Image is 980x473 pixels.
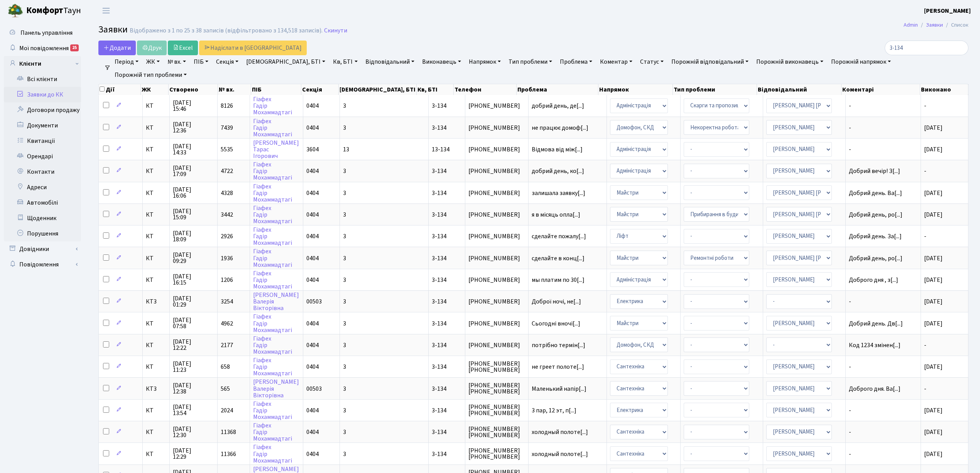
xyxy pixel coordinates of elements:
[849,341,901,349] span: Код 1234 змінен[...]
[173,100,214,112] span: [DATE] 15:46
[924,7,971,15] b: [PERSON_NAME]
[103,44,131,52] span: Додати
[253,225,292,247] a: ГіафехГадірМохаммадтагі
[4,210,81,226] a: Щоденник
[306,276,319,284] span: 0404
[173,404,214,416] span: [DATE] 13:54
[306,450,319,458] span: 0404
[4,87,81,102] a: Заявки до КК
[218,84,251,95] th: № вх.
[173,339,214,351] span: [DATE] 12:22
[468,255,525,261] span: [PHONE_NUMBER]
[4,241,81,257] a: Довідники
[849,298,918,305] span: -
[432,210,446,219] span: 3-134
[243,55,328,68] a: [DEMOGRAPHIC_DATA], БТІ
[98,23,128,36] span: Заявки
[432,102,446,110] span: 3-134
[330,55,360,68] a: Кв, БТІ
[757,84,841,95] th: Відповідальний
[173,186,214,199] span: [DATE] 16:06
[253,139,299,160] a: [PERSON_NAME]ТарасІгорович
[598,84,673,95] th: Напрямок
[306,167,319,175] span: 0404
[343,406,346,415] span: 3
[924,276,943,284] span: [DATE]
[468,233,525,239] span: [PHONE_NUMBER]
[849,276,898,284] span: Доброго дня , з[...]
[532,189,585,197] span: залишала заявку[...]
[849,429,918,435] span: -
[432,385,446,393] span: 3-134
[4,195,81,210] a: Автомобілі
[343,450,346,458] span: 3
[505,55,555,68] a: Тип проблеми
[532,276,585,284] span: мы платим по 30[...]
[4,164,81,180] a: Контакти
[557,55,595,68] a: Проблема
[306,189,319,197] span: 0404
[432,124,446,132] span: 3-134
[26,4,63,17] b: Комфорт
[4,226,81,241] a: Порушення
[924,297,943,306] span: [DATE]
[306,232,319,241] span: 0404
[753,55,826,68] a: Порожній виконавець
[454,84,517,95] th: Телефон
[343,385,346,393] span: 3
[343,341,346,349] span: 3
[532,406,576,415] span: 3 пар, 12 эт, п[...]
[4,56,81,71] a: Клієнти
[432,189,446,197] span: 3-134
[173,295,214,308] span: [DATE] 01:29
[924,210,943,219] span: [DATE]
[4,102,81,118] a: Договори продажу
[146,277,166,283] span: КТ
[173,426,214,438] span: [DATE] 12:30
[146,168,166,174] span: КТ
[924,189,943,197] span: [DATE]
[146,125,166,131] span: КТ
[924,341,926,349] span: -
[943,21,968,29] li: Список
[343,363,346,371] span: 3
[468,361,525,373] span: [PHONE_NUMBER] [PHONE_NUMBER]
[432,276,446,284] span: 3-134
[849,319,903,328] span: Добрий день. Дв[...]
[343,297,346,306] span: 3
[221,341,233,349] span: 2177
[468,103,525,109] span: [PHONE_NUMBER]
[904,21,918,29] a: Admin
[432,406,446,415] span: 3-134
[306,145,319,154] span: 3604
[146,407,166,414] span: КТ
[532,450,588,458] span: холодный полоте[...]
[532,167,584,175] span: добрий день, ко[...]
[849,385,901,393] span: Доброго дня. Ва[...]
[164,55,189,68] a: № вх.
[146,320,166,327] span: КТ
[173,143,214,156] span: [DATE] 14:33
[221,232,233,241] span: 2926
[221,450,236,458] span: 11366
[70,44,79,51] div: 25
[924,167,926,175] span: -
[532,385,586,393] span: Маленький напір[...]
[221,385,230,393] span: 565
[306,406,319,415] span: 0404
[468,212,525,218] span: [PHONE_NUMBER]
[468,277,525,283] span: [PHONE_NUMBER]
[532,319,580,328] span: Сьогодні вночі[...]
[306,319,319,328] span: 0404
[849,167,900,175] span: Добрий вечір! З[...]
[432,167,446,175] span: 3-134
[306,341,319,349] span: 0404
[4,25,81,41] a: Панель управління
[306,428,319,436] span: 0404
[221,319,233,328] span: 4962
[343,167,346,175] span: 3
[221,363,230,371] span: 658
[828,55,894,68] a: Порожній напрямок
[306,254,319,263] span: 0404
[4,41,81,56] a: Мої повідомлення25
